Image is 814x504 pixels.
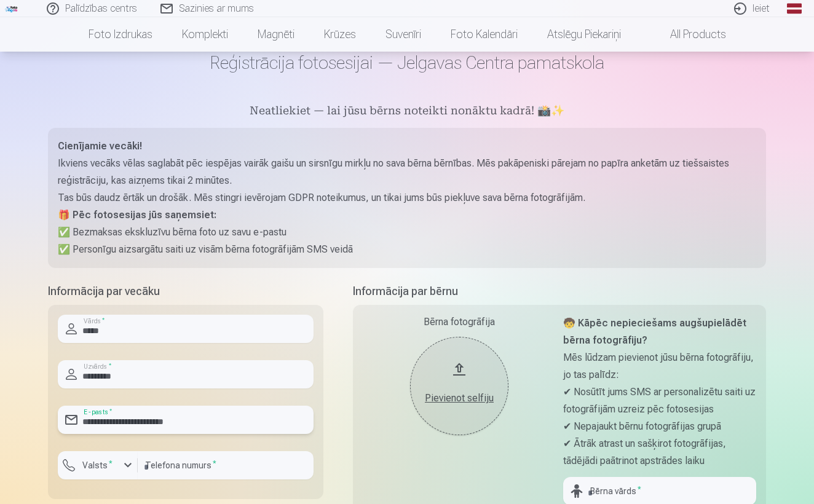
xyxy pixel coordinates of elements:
[58,241,756,258] p: ✅ Personīgu aizsargātu saiti uz visām bērna fotogrāfijām SMS veidā
[167,17,243,52] a: Komplekti
[58,140,142,152] strong: Cienījamie vecāki!
[243,17,309,52] a: Magnēti
[422,391,496,406] div: Pievienot selfiju
[77,459,117,471] label: Valsts
[563,384,756,418] p: ✔ Nosūtīt jums SMS ar personalizētu saiti uz fotogrāfijām uzreiz pēc fotosesijas
[363,315,556,329] div: Bērna fotogrāfija
[563,317,746,346] strong: 🧒 Kāpēc nepieciešams augšupielādēt bērna fotogrāfiju?
[436,17,532,52] a: Foto kalendāri
[58,451,138,479] button: Valsts*
[563,435,756,470] p: ✔ Ātrāk atrast un sašķirot fotogrāfijas, tādējādi paātrinot apstrādes laiku
[371,17,436,52] a: Suvenīri
[58,224,756,241] p: ✅ Bezmaksas ekskluzīvu bērna foto uz savu e-pastu
[74,17,167,52] a: Foto izdrukas
[58,209,216,221] strong: 🎁 Pēc fotosesijas jūs saņemsiet:
[532,17,636,52] a: Atslēgu piekariņi
[636,17,741,52] a: All products
[48,283,323,300] h5: Informācija par vecāku
[563,349,756,384] p: Mēs lūdzam pievienot jūsu bērna fotogrāfiju, jo tas palīdz:
[563,418,756,435] p: ✔ Nepajaukt bērnu fotogrāfijas grupā
[58,155,756,189] p: Ikviens vecāks vēlas saglabāt pēc iespējas vairāk gaišu un sirsnīgu mirkļu no sava bērna bērnības...
[5,5,18,12] img: /fa1
[48,103,766,120] h5: Neatliekiet — lai jūsu bērns noteikti nonāktu kadrā! 📸✨
[410,337,508,435] button: Pievienot selfiju
[309,17,371,52] a: Krūzes
[353,283,766,300] h5: Informācija par bērnu
[48,52,766,74] h1: Reģistrācija fotosesijai — Jelgavas Centra pamatskola
[58,189,756,207] p: Tas būs daudz ērtāk un drošāk. Mēs stingri ievērojam GDPR noteikumus, un tikai jums būs piekļuve ...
